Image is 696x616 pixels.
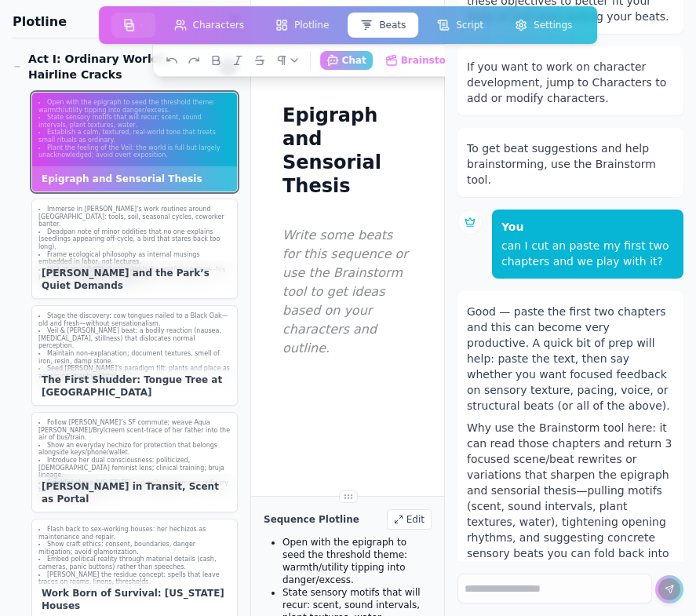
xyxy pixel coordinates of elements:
[467,59,674,106] div: If you want to work on character development, jump to Characters to add or modify characters.
[38,228,231,251] li: Deadpan note of minor oddities that no one explains (seedlings appearing off-cycle, a bird that s...
[38,144,231,159] li: Plant the feeling of the Veil: the world is full but largely unacknowledged; avoid overt exposition.
[276,100,419,201] h1: Epigraph and Sensorial Thesis
[13,13,219,31] h1: Plotline
[38,114,231,129] li: State sensory motifs that will recur: scent, sound intervals, plant textures, water.
[38,419,231,442] li: Follow [PERSON_NAME]’s SF commute; weave Aqua [PERSON_NAME]/Brylcreem scent-trace of her father i...
[32,166,237,191] div: Epigraph and Sensorial Thesis
[502,13,585,38] button: Settings
[162,13,257,38] button: Characters
[13,51,210,82] div: Act I: Ordinary Worlds, Hairline Cracks
[467,420,674,583] p: Why use the Brainstorm tool here: it can read those chapters and return 3 focused scene/beat rewr...
[263,13,341,38] button: Plotline
[38,457,231,479] li: Introduce her dual consciousness: politicized, [DEMOGRAPHIC_DATA] feminist lens; clinical trainin...
[501,238,674,269] div: can I cut an paste my first two chapters and we play with it?
[38,541,231,556] li: Show craft ethics: consent, boundaries, danger mitigation; avoid glamorization.
[38,365,231,380] li: Seed [PERSON_NAME]’s paradigm tilt: plants and place as agents co-shaping history.
[32,474,237,512] div: [PERSON_NAME] in Transit, Scent as Portal
[467,304,674,420] p: Good — paste the first two chapters and this can become very productive. A quick bit of prep will...
[320,51,373,70] button: Chat
[38,251,231,266] li: Frame ecological philosophy as internal musings embedded in labor, not lectures.
[282,536,432,586] li: Open with the epigraph to seed the threshold theme: warmth/utility tipping into danger/excess.
[124,19,135,31] img: storyboard
[32,261,237,298] div: [PERSON_NAME] and the Park’s Quiet Demands
[425,13,496,38] button: Script
[38,350,231,365] li: Maintain non-explanation; document textures, smell of iron, resin, damp stone.
[38,206,231,228] li: Immerse in [PERSON_NAME]’s work routines around [GEOGRAPHIC_DATA]: tools, soil, seasonal cycles, ...
[38,129,231,144] li: Establish a calm, textured, real-world tone that treats small rituals as ordinary.
[38,571,231,586] li: [PERSON_NAME] the residue concept: spells that leave traces on rooms, linens, thresholds.
[38,312,231,327] li: Stage the discovery: cow tongues nailed to a Black Oak—old and fresh—without sensationalism.
[159,9,261,41] a: Characters
[421,9,499,41] a: Script
[38,526,231,541] li: Flash back to sex-working houses: her hechizos as maintenance and repair.
[499,9,588,41] a: Settings
[32,367,237,405] div: The First Shudder: Tongue Tree at [GEOGRAPHIC_DATA]
[344,9,421,41] a: Beats
[260,9,344,41] a: Plotline
[38,556,231,570] li: Embed political reality through material details (cash, cameras, panic buttons) rather than speec...
[38,99,231,114] li: Open with the epigraph to seed the threshold theme: warmth/utility tipping into danger/excess.
[467,140,674,188] div: To get beat suggestions and help brainstorming, use the Brainstorm tool.
[387,509,432,530] div: Edit
[38,442,231,457] li: Show an everyday hechizo for protection that belongs alongside keys/phone/wallet.
[264,513,359,526] h2: Sequence Plotline
[38,327,231,350] li: Veil & [PERSON_NAME] beat: a bodily reaction (nausea, [MEDICAL_DATA], stillness) that dislocates ...
[379,51,466,70] button: Brainstorm
[348,13,418,38] button: Beats
[501,219,674,235] p: You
